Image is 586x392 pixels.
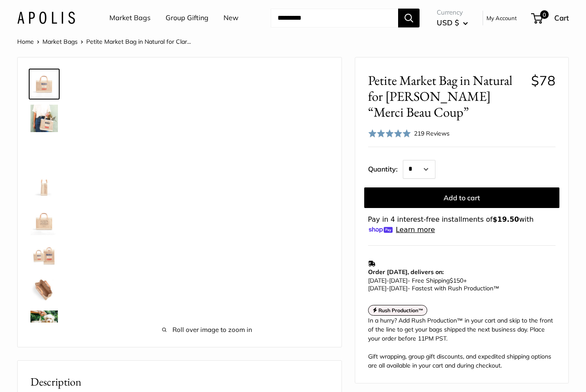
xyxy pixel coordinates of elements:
[364,187,559,208] button: Add to cart
[29,274,60,305] a: description_Spacious inner area with room for everything.
[437,16,468,30] button: USD $
[271,9,398,27] input: Search...
[42,38,78,45] a: Market Bags
[368,284,387,292] span: [DATE]
[387,284,389,292] span: -
[30,374,329,390] h2: Description
[554,13,569,22] span: Cart
[29,137,60,168] a: Petite Market Bag in Natural for Clare V. “Merci Beau Coup”
[86,38,191,45] span: Petite Market Bag in Natural for Clar...
[368,277,551,292] p: - Free Shipping +
[30,105,58,132] img: description_Take it anywhere with easy-grip handles.
[29,103,60,134] a: description_Take it anywhere with easy-grip handles.
[29,309,60,340] a: Petite Market Bag in Natural for Clare V. “Merci Beau Coup”
[532,11,569,25] a: 0 Cart
[29,172,60,202] a: Petite Market Bag in Natural for Clare V. “Merci Beau Coup”
[17,12,75,24] img: Apolis
[437,18,459,27] span: USD $
[30,276,58,304] img: description_Spacious inner area with room for everything.
[450,277,463,284] span: $150
[368,72,525,121] span: Petite Market Bag in Natural for [PERSON_NAME] “Merci Beau Coup”
[531,72,556,89] span: $78
[17,38,34,45] a: Home
[166,12,208,24] a: Group Gifting
[378,307,423,314] strong: Rush Production™
[224,12,239,24] a: New
[29,206,60,237] a: description_Seal of authenticity printed on the backside of every bag.
[109,12,151,24] a: Market Bags
[368,157,403,179] label: Quantity:
[30,208,58,235] img: description_Seal of authenticity printed on the backside of every bag.
[17,36,191,47] nav: Breadcrumb
[86,324,329,336] span: Roll over image to zoom in
[30,242,58,269] img: description_The full Apolis + Clare V. line.
[368,277,387,284] span: [DATE]
[30,311,58,338] img: Petite Market Bag in Natural for Clare V. “Merci Beau Coup”
[368,316,556,370] div: In a hurry? Add Rush Production™ in your cart and skip to the front of the line to get your bags ...
[398,9,420,27] button: Search
[29,240,60,271] a: description_The full Apolis + Clare V. line.
[30,70,58,98] img: Petite Market Bag in Natural for Clare V. “Merci Beau Coup”
[368,284,499,292] span: - Fastest with Rush Production™
[414,130,450,137] span: 219 Reviews
[389,277,408,284] span: [DATE]
[389,284,408,292] span: [DATE]
[486,13,517,23] a: My Account
[437,6,468,18] span: Currency
[368,268,444,276] strong: Order [DATE], delivers on:
[29,69,60,100] a: Petite Market Bag in Natural for Clare V. “Merci Beau Coup”
[387,277,389,284] span: -
[30,173,58,201] img: Petite Market Bag in Natural for Clare V. “Merci Beau Coup”
[540,10,549,19] span: 0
